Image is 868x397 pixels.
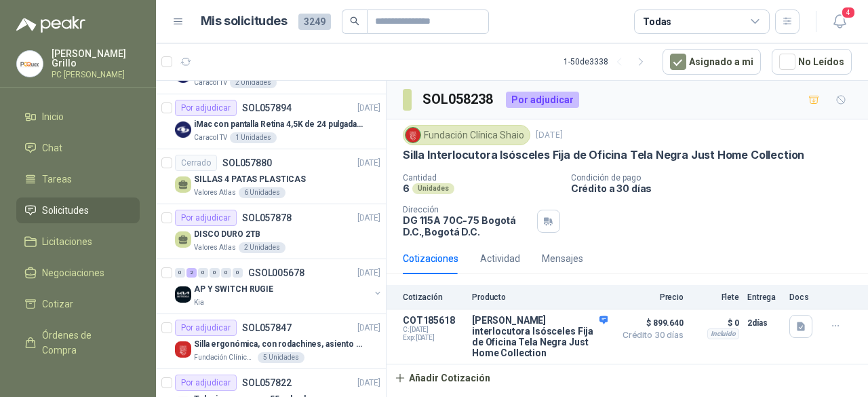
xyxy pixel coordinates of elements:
p: SOL057822 [242,378,292,387]
img: Company Logo [175,341,191,358]
p: Dirección [403,205,532,214]
p: GSOL005678 [248,268,304,278]
a: Negociaciones [16,260,140,286]
p: [DATE] [357,377,380,390]
button: Añadir Cotización [387,364,498,392]
p: Flete [692,292,739,302]
a: Licitaciones [16,229,140,254]
span: Licitaciones [42,234,92,249]
a: CerradoSOL057880[DATE] SILLAS 4 PATAS PLASTICASValores Atlas6 Unidades [156,149,386,204]
p: [DATE] [357,267,380,280]
p: DG 115A 70C-75 Bogotá D.C. , Bogotá D.C. [403,214,532,238]
p: 6 [403,183,410,194]
div: Unidades [412,183,454,194]
div: Actividad [480,251,520,266]
p: $ 0 [692,315,739,331]
span: $ 899.640 [616,315,684,331]
p: Fundación Clínica Shaio [194,352,255,363]
a: Solicitudes [16,197,140,223]
span: 3249 [298,14,331,30]
span: Cotizar [42,297,73,311]
p: SOL057847 [242,323,292,333]
p: iMac con pantalla Retina 4,5K de 24 pulgadas M4 [194,118,363,131]
p: [DATE] [357,102,380,115]
span: Exp: [DATE] [403,334,464,342]
p: Entrega [747,292,781,302]
img: Company Logo [175,286,191,303]
button: No Leídos [772,49,852,75]
p: Silla ergonómica, con rodachines, asiento ajustable en altura, espaldar alto, [194,338,363,351]
p: SOL057880 [222,158,272,168]
a: Órdenes de Compra [16,322,140,363]
p: Docs [789,292,816,302]
div: Por adjudicar [175,210,237,226]
p: [PERSON_NAME] interlocutora Isósceles Fija de Oficina Tela Negra Just Home Collection [472,315,608,358]
a: Cotizar [16,291,140,317]
div: 1 - 50 de 3338 [564,51,652,73]
div: 0 [198,268,208,278]
p: PC [PERSON_NAME] [52,71,140,79]
span: 4 [841,6,856,19]
p: SILLAS 4 PATAS PLASTICAS [194,173,306,186]
span: Chat [42,140,62,155]
p: COT185618 [403,315,464,326]
div: 0 [221,268,231,278]
a: Chat [16,135,140,161]
img: Company Logo [17,51,43,77]
p: Silla Interlocutora Isósceles Fija de Oficina Tela Negra Just Home Collection [403,148,804,162]
span: Tareas [42,172,72,187]
h3: SOL058238 [422,89,495,110]
a: Por adjudicarSOL057878[DATE] DISCO DURO 2TBValores Atlas2 Unidades [156,204,386,259]
div: Mensajes [542,251,583,266]
img: Company Logo [406,128,420,143]
div: Todas [643,14,671,29]
p: [DATE] [357,322,380,335]
span: Crédito 30 días [616,331,684,339]
img: Logo peakr [16,16,85,33]
p: Kia [194,297,204,308]
p: Condición de pago [571,173,863,183]
a: Inicio [16,104,140,130]
p: SOL057894 [242,103,292,113]
div: Por adjudicar [175,100,237,116]
span: Inicio [42,109,64,124]
button: 4 [827,10,852,34]
p: Caracol TV [194,77,227,88]
a: Por adjudicarSOL057894[DATE] Company LogoiMac con pantalla Retina 4,5K de 24 pulgadas M4Caracol T... [156,94,386,149]
p: Valores Atlas [194,187,236,198]
div: Fundación Clínica Shaio [403,125,530,145]
div: Por adjudicar [175,320,237,336]
p: 2 días [747,315,781,331]
div: 0 [233,268,243,278]
a: 0 2 0 0 0 0 GSOL005678[DATE] Company LogoAP Y SWITCH RUGIEKia [175,265,383,308]
p: [DATE] [357,212,380,225]
p: Precio [616,292,684,302]
img: Company Logo [175,121,191,138]
div: 2 Unidades [230,77,277,88]
div: 1 Unidades [230,132,277,143]
div: Incluido [707,328,739,339]
span: C: [DATE] [403,326,464,334]
p: [DATE] [536,129,563,142]
div: Por adjudicar [506,92,579,108]
p: Cotización [403,292,464,302]
p: [DATE] [357,157,380,170]
div: Cerrado [175,155,217,171]
p: Crédito a 30 días [571,183,863,194]
a: Por adjudicarSOL057847[DATE] Company LogoSilla ergonómica, con rodachines, asiento ajustable en a... [156,314,386,369]
p: Valores Atlas [194,242,236,253]
p: SOL057878 [242,213,292,223]
p: Cantidad [403,173,560,183]
p: AP Y SWITCH RUGIE [194,283,273,296]
p: DISCO DURO 2TB [194,228,260,241]
div: 5 Unidades [258,352,304,363]
div: Por adjudicar [175,375,237,391]
p: Producto [472,292,608,302]
div: 6 Unidades [239,187,285,198]
span: Solicitudes [42,203,89,218]
div: 0 [175,268,185,278]
div: Cotizaciones [403,251,458,266]
div: 2 [186,268,197,278]
h1: Mis solicitudes [201,12,288,31]
a: Tareas [16,166,140,192]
